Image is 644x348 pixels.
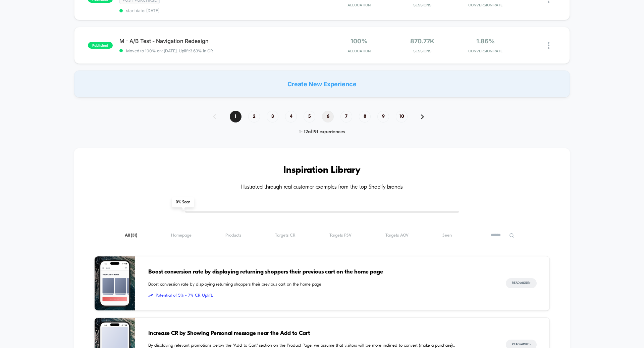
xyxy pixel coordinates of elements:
[94,165,550,176] h3: Inspiration Library
[396,111,408,122] span: 10
[322,111,334,122] span: 6
[392,49,452,53] span: Sessions
[225,233,241,238] span: Products
[119,38,322,44] span: M - A/B Test - Navigation Redesign
[172,197,194,207] span: 0 % Seen
[148,281,492,288] span: Boost conversion rate by displaying returning shoppers their previous cart on the home page
[119,8,322,13] span: start date: [DATE]
[74,70,570,97] div: Create New Experience
[392,3,452,7] span: Sessions
[548,42,549,49] img: close
[248,111,260,122] span: 2
[442,233,452,238] span: Seen
[455,3,516,7] span: CONVERSION RATE
[347,49,371,53] span: Allocation
[410,38,434,45] span: 870.77k
[207,129,437,135] div: 1 - 12 of 191 experiences
[304,111,315,122] span: 5
[329,233,352,238] span: Targets PSV
[275,233,296,238] span: Targets CR
[351,38,367,45] span: 100%
[377,111,389,122] span: 9
[347,3,371,7] span: Allocation
[171,233,192,238] span: Homepage
[285,111,297,122] span: 4
[125,233,137,238] span: All
[88,42,113,49] span: published
[340,111,352,122] span: 7
[148,292,492,299] span: Potential of 5% - 7% CR Uplift.
[506,278,537,288] button: Read More>
[148,329,492,338] span: Increase CR by Showing Personal message near the Add to Cart
[95,256,135,310] img: Boost conversion rate by displaying returning shoppers their previous cart on the home page
[455,49,516,53] span: CONVERSION RATE
[421,114,424,119] img: pagination forward
[148,268,492,277] span: Boost conversion rate by displaying returning shoppers their previous cart on the home page
[230,111,241,122] span: 1
[359,111,371,122] span: 8
[385,233,409,238] span: Targets AOV
[131,233,137,238] span: ( 31 )
[267,111,278,122] span: 3
[126,48,213,53] span: Moved to 100% on: [DATE] . Uplift: 3.63% in CR
[94,184,550,191] h4: Illustrated through real customer examples from the top Shopify brands
[476,38,495,45] span: 1.86%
